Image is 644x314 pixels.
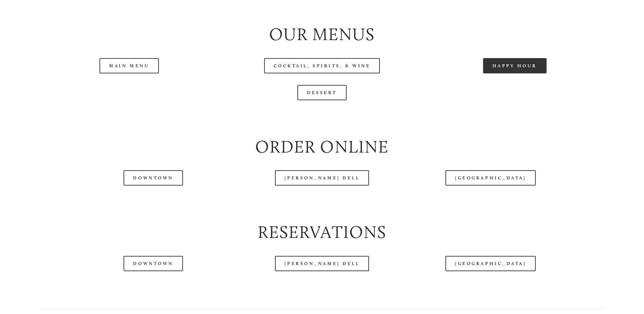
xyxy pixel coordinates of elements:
[39,135,605,159] h2: Order Online
[275,256,369,271] a: [PERSON_NAME] Dell
[445,170,536,186] a: [GEOGRAPHIC_DATA]
[99,58,159,73] a: Main Menu
[483,58,547,73] a: Happy Hour
[275,170,369,186] a: [PERSON_NAME] Dell
[39,220,605,244] h2: Reservations
[124,256,183,271] a: Downtown
[445,256,536,271] a: [GEOGRAPHIC_DATA]
[124,170,183,186] a: Downtown
[297,85,347,100] a: Dessert
[264,58,380,73] a: Cocktail, Spirits, & Wine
